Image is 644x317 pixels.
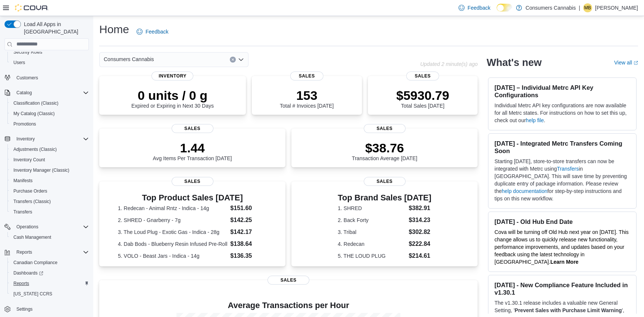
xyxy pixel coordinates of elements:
span: Adjustments (Classic) [10,145,89,154]
a: Inventory Manager (Classic) [10,166,72,175]
span: Transfers (Classic) [10,197,89,206]
span: Customers [16,75,38,81]
span: Inventory Manager (Classic) [10,166,89,175]
span: My Catalog (Classic) [10,109,89,118]
button: Reports [1,247,92,257]
h3: Top Brand Sales [DATE] [338,193,431,202]
span: Security Roles [10,48,89,57]
span: Reports [13,280,29,286]
a: Canadian Compliance [10,258,60,267]
div: Expired or Expiring in Next 30 Days [131,88,214,109]
dd: $142.17 [230,228,267,237]
button: Settings [1,304,92,314]
h2: What's new [487,57,541,69]
button: Transfers (Classic) [7,196,92,207]
h3: [DATE] – Individual Metrc API Key Configurations [494,84,630,99]
p: Updated 2 minute(s) ago [420,61,478,67]
div: Michael Bertani [583,3,592,12]
span: Settings [13,304,89,314]
span: Feedback [146,28,168,35]
span: Inventory [13,134,89,143]
a: [US_STATE] CCRS [10,289,55,298]
p: Individual Metrc API key configurations are now available for all Metrc states. For instructions ... [494,102,630,124]
dt: 4. Dab Bods - Blueberry Resin Infused Pre-Roll [118,240,227,248]
input: Dark Mode [497,4,512,12]
span: Sales [364,177,406,186]
a: My Catalog (Classic) [10,109,58,118]
span: Reports [16,249,32,255]
dd: $136.35 [230,251,267,260]
a: Adjustments (Classic) [10,145,60,154]
a: Dashboards [7,268,92,278]
dd: $142.25 [230,216,267,225]
div: Avg Items Per Transaction [DATE] [153,140,232,161]
dt: 3. Tribal [338,228,406,236]
span: Classification (Classic) [13,100,59,106]
span: Cash Management [10,233,89,242]
a: Purchase Orders [10,187,50,196]
span: Load All Apps in [GEOGRAPHIC_DATA] [21,20,89,35]
button: Inventory [1,134,92,144]
button: My Catalog (Classic) [7,108,92,119]
a: Inventory Count [10,155,48,164]
h3: Top Product Sales [DATE] [118,193,267,202]
button: Inventory [13,134,38,143]
span: Sales [268,276,309,285]
button: Reports [13,248,35,257]
button: Users [7,57,92,68]
p: $5930.79 [396,88,449,103]
span: Inventory Count [10,155,89,164]
span: Users [10,58,89,67]
span: Promotions [10,120,89,129]
span: Canadian Compliance [10,258,89,267]
a: Transfers (Classic) [10,197,54,206]
p: Starting [DATE], store-to-store transfers can now be integrated with Metrc using in [GEOGRAPHIC_D... [494,158,630,202]
a: Dashboards [10,269,46,278]
span: MB [584,3,591,12]
svg: External link [634,61,638,65]
span: Promotions [13,121,36,127]
span: Dashboards [10,269,89,278]
a: Manifests [10,176,35,185]
button: Catalog [13,88,35,97]
dt: 1. Redecan - Animal Rntz - Indica - 14g [118,205,227,212]
span: Inventory [151,72,193,80]
a: help documentation [502,188,547,194]
h4: Average Transactions per Hour [105,301,472,310]
a: Users [10,58,28,67]
button: Purchase Orders [7,186,92,196]
div: Total Sales [DATE] [396,88,449,109]
span: Inventory Manager (Classic) [13,167,69,173]
span: Transfers (Classic) [13,199,51,205]
button: Canadian Compliance [7,257,92,268]
p: $38.76 [352,140,418,155]
h3: [DATE] - Old Hub End Date [494,218,630,225]
span: Users [13,60,25,66]
button: Reports [7,278,92,289]
img: Cova [15,4,49,12]
a: Cash Management [10,233,54,242]
dt: 2. SHRED - Gnarberry - 7g [118,216,227,224]
button: Operations [13,222,41,231]
p: 153 [280,88,334,103]
dt: 2. Back Forty [338,216,406,224]
a: Transfers [557,166,579,172]
button: Inventory Count [7,155,92,165]
span: Sales [364,124,406,133]
button: Promotions [7,119,92,129]
a: View allExternal link [614,60,638,66]
span: Sales [172,177,213,186]
span: Sales [406,72,439,80]
span: Operations [13,222,89,231]
span: Washington CCRS [10,289,89,298]
dt: 4. Redecan [338,240,406,248]
button: Operations [1,222,92,232]
p: [PERSON_NAME] [595,3,638,12]
span: Customers [13,73,89,82]
div: Transaction Average [DATE] [352,140,418,161]
a: Learn More [550,259,578,265]
button: Security Roles [7,47,92,57]
span: Cash Management [13,234,51,240]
